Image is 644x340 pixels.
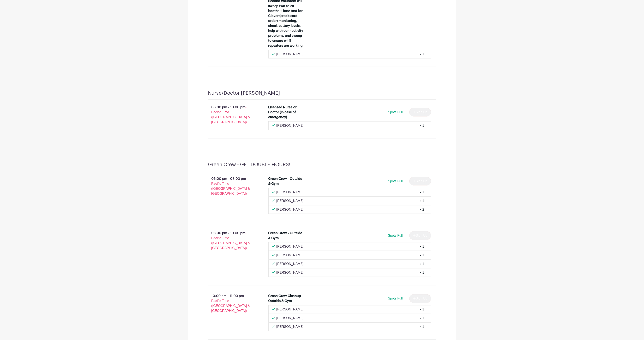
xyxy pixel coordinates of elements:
[420,190,424,195] div: x 1
[268,294,304,304] div: Green Crew Cleanup - Outside & Gym
[420,253,424,258] div: x 1
[276,261,304,266] p: [PERSON_NAME]
[276,190,304,195] p: [PERSON_NAME]
[208,90,280,96] h4: Nurse/Doctor [PERSON_NAME]
[276,123,304,128] p: [PERSON_NAME]
[420,123,424,128] div: x 1
[276,244,304,249] p: [PERSON_NAME]
[201,103,262,126] p: 06:00 pm - 10:00 pm
[420,52,424,57] div: x 1
[201,292,262,315] p: 10:00 pm - 11:00 pm
[276,270,304,275] p: [PERSON_NAME]
[420,316,424,321] div: x 1
[276,316,304,321] p: [PERSON_NAME]
[211,294,250,313] span: - Pacific Time ([GEOGRAPHIC_DATA] & [GEOGRAPHIC_DATA])
[276,324,304,329] p: [PERSON_NAME]
[276,198,304,203] p: [PERSON_NAME]
[420,207,424,212] div: x 2
[211,231,250,250] span: - Pacific Time ([GEOGRAPHIC_DATA] & [GEOGRAPHIC_DATA])
[201,175,262,198] p: 06:00 pm - 08:00 pm
[420,307,424,312] div: x 1
[268,176,304,186] div: Green Crew - Outside & Gym
[211,105,250,124] span: - Pacific Time ([GEOGRAPHIC_DATA] & [GEOGRAPHIC_DATA])
[388,110,403,114] span: Spots Full
[420,198,424,203] div: x 1
[208,162,290,168] h4: Green Crew - GET DOUBLE HOURS!
[268,105,304,120] div: Licensed Nurse or Doctor (in case of emergency)
[276,253,304,258] p: [PERSON_NAME]
[211,177,250,195] span: - Pacific Time ([GEOGRAPHIC_DATA] & [GEOGRAPHIC_DATA])
[388,179,403,183] span: Spots Full
[276,207,304,212] p: [PERSON_NAME]
[388,234,403,237] span: Spots Full
[420,324,424,329] div: x 1
[420,244,424,249] div: x 1
[420,270,424,275] div: x 1
[268,231,304,241] div: Green Crew - Outside & Gym
[201,229,262,252] p: 08:00 pm - 10:00 pm
[388,297,403,300] span: Spots Full
[276,307,304,312] p: [PERSON_NAME]
[420,261,424,266] div: x 1
[276,52,304,57] p: [PERSON_NAME]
